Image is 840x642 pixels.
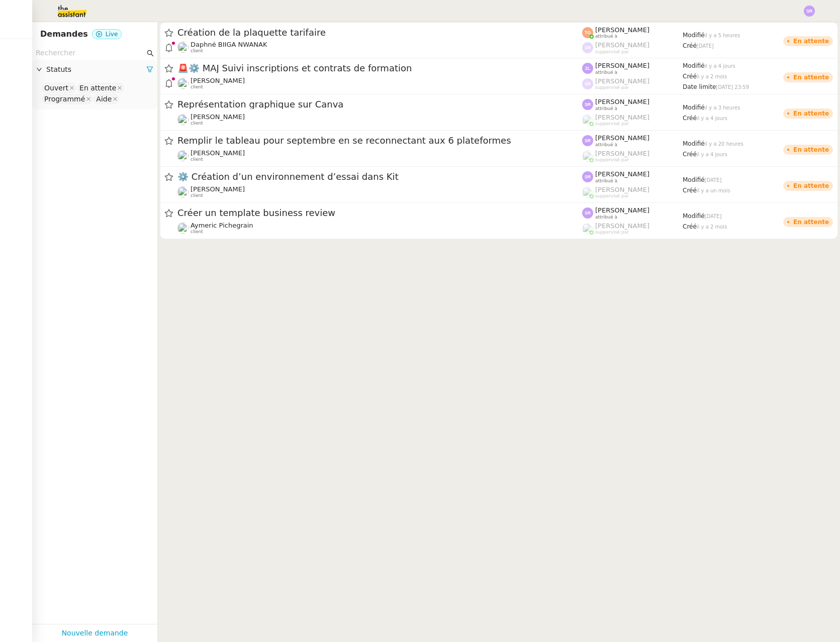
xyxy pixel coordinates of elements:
span: suppervisé par [595,230,629,235]
img: users%2FvXkuctLX0wUbD4cA8OSk7KI5fra2%2Favatar%2F858bcb8a-9efe-43bf-b7a6-dc9f739d6e70 [177,78,189,89]
span: Créer un template business review [177,208,582,218]
span: [PERSON_NAME] [595,77,649,85]
img: users%2FKPVW5uJ7nAf2BaBJPZnFMauzfh73%2Favatar%2FDigitalCollectionThumbnailHandler.jpeg [177,42,189,53]
img: svg [582,27,593,38]
span: client [191,157,203,162]
span: [PERSON_NAME] [595,170,649,178]
span: attribué à [595,34,617,39]
img: users%2FPPrFYTsEAUgQy5cK5MCpqKbOX8K2%2Favatar%2FCapture%20d%E2%80%99e%CC%81cran%202023-06-05%20a%... [582,151,593,162]
span: Modifié [683,62,705,69]
div: Aide [96,94,112,103]
div: En attente [793,183,829,189]
img: svg [582,99,593,110]
img: svg [582,171,593,182]
img: users%2FPPrFYTsEAUgQy5cK5MCpqKbOX8K2%2Favatar%2FCapture%20d%E2%80%99e%CC%81cran%202023-06-05%20a%... [582,223,593,234]
img: svg [582,63,593,74]
span: [DATE] 23:59 [716,84,749,90]
span: Aymeric Pichegrain [191,222,253,229]
span: Modifié [683,104,705,111]
span: [DATE] [705,213,722,219]
img: users%2F1PNv5soDtMeKgnH5onPMHqwjzQn1%2Favatar%2Fd0f44614-3c2d-49b8-95e9-0356969fcfd1 [177,223,189,234]
span: [PERSON_NAME] [595,186,649,193]
span: [PERSON_NAME] [595,114,649,121]
span: [PERSON_NAME] [595,41,649,49]
span: attribué à [595,70,617,75]
span: suppervisé par [595,85,629,90]
span: Créé [683,73,697,80]
div: Programmé [44,94,85,103]
nz-select-item: Ouvert [42,83,76,93]
app-user-label: attribué à [582,62,683,75]
nz-select-item: Aide [94,94,119,104]
span: [PERSON_NAME] [595,98,649,105]
span: client [191,229,203,235]
span: Modifié [683,212,705,220]
nz-select-item: Programmé [42,94,92,104]
app-user-label: suppervisé par [582,186,683,199]
app-user-label: attribué à [582,170,683,183]
span: Créé [683,115,697,122]
span: suppervisé par [595,121,629,127]
app-user-detailed-label: client [177,41,582,54]
span: il y a 5 heures [705,33,740,38]
span: il y a 2 mois [697,74,727,79]
app-user-detailed-label: client [177,77,582,90]
span: il y a 4 jours [705,63,735,69]
span: [PERSON_NAME] [191,113,245,121]
span: il y a un mois [697,188,730,193]
span: il y a 3 heures [705,105,740,111]
div: En attente [793,219,829,225]
span: [PERSON_NAME] [595,150,649,157]
app-user-detailed-label: client [177,222,582,235]
span: [PERSON_NAME] [191,185,245,193]
span: ⚙️ MAJ Suivi inscriptions et contrats de formation [177,64,582,73]
img: users%2FPPrFYTsEAUgQy5cK5MCpqKbOX8K2%2Favatar%2FCapture%20d%E2%80%99e%CC%81cran%202023-06-05%20a%... [582,187,593,198]
span: suppervisé par [595,49,629,55]
span: Représentation graphique sur Canva [177,100,582,109]
nz-select-item: En attente [77,83,124,93]
nz-page-header-title: Demandes [40,27,88,41]
span: Créé [683,187,697,194]
span: Création de la plaquette tarifaire [177,28,582,37]
app-user-label: attribué à [582,206,683,220]
span: [PERSON_NAME] [595,62,649,69]
span: Live [106,31,118,38]
app-user-label: attribué à [582,98,683,111]
span: il y a 4 jours [697,152,727,157]
div: En attente [793,74,829,80]
span: [PERSON_NAME] [191,149,245,157]
span: attribué à [595,215,617,220]
span: client [191,48,203,54]
span: Modifié [683,176,705,183]
span: Créé [683,42,697,49]
img: users%2F6gb6idyi0tfvKNN6zQQM24j9Qto2%2Favatar%2F4d99454d-80b1-4afc-9875-96eb8ae1710f [177,150,189,161]
img: svg [804,6,815,17]
input: Rechercher [36,47,145,59]
app-user-label: suppervisé par [582,41,683,54]
img: users%2FW4OQjB9BRtYK2an7yusO0WsYLsD3%2Favatar%2F28027066-518b-424c-8476-65f2e549ac29 [177,186,189,197]
img: svg [582,78,593,89]
span: [PERSON_NAME] [595,134,649,142]
app-user-detailed-label: client [177,149,582,162]
app-user-label: suppervisé par [582,150,683,163]
div: En attente [79,83,116,92]
div: Ouvert [44,83,68,92]
span: client [191,84,203,90]
div: Statuts [32,60,157,79]
span: il y a 4 jours [697,116,727,121]
span: attribué à [595,106,617,112]
span: Remplir le tableau pour septembre en se reconnectant aux 6 plateformes [177,136,582,145]
img: svg [582,42,593,53]
span: suppervisé par [595,157,629,163]
span: il y a 20 heures [705,141,743,147]
img: users%2FPPrFYTsEAUgQy5cK5MCpqKbOX8K2%2Favatar%2FCapture%20d%E2%80%99e%CC%81cran%202023-06-05%20a%... [582,115,593,126]
span: il y a 2 mois [697,224,727,230]
span: ⚙️ Création d’un environnement d’essai dans Kit [177,172,582,181]
img: svg [582,135,593,146]
img: svg [582,207,593,219]
span: client [191,193,203,198]
span: Daphné BIIGA NWANAK [191,41,267,48]
span: Modifié [683,140,705,147]
span: [PERSON_NAME] [595,206,649,214]
app-user-label: suppervisé par [582,77,683,90]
